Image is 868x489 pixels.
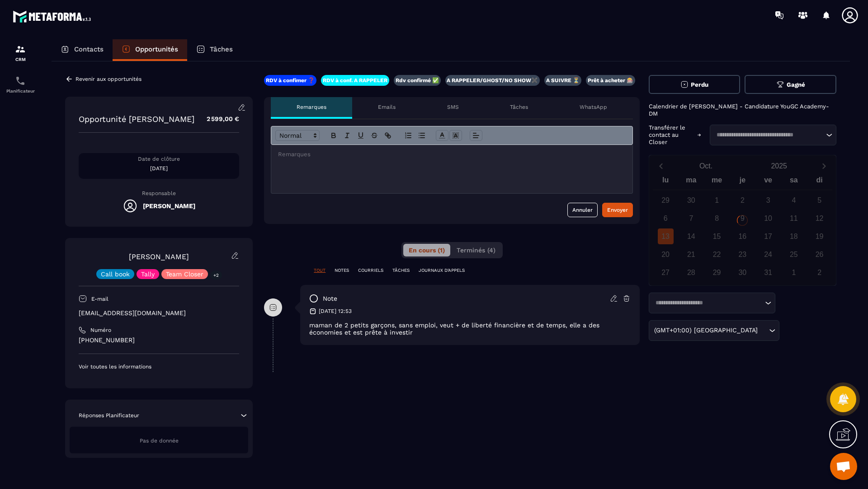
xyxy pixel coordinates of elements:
p: RDV à confimer ❓ [266,77,315,84]
button: Perdu [649,75,741,94]
button: En cours (1) [403,244,450,256]
p: 2 599,00 € [198,110,239,128]
p: Contacts [74,45,104,53]
p: Emails [378,103,396,111]
p: maman de 2 petits garçons, sans emploi, veut + de liberté financière et de temps, elle a des écon... [309,321,631,336]
p: TOUT [314,267,325,274]
button: Gagné [745,75,836,94]
p: JOURNAUX D'APPELS [419,267,465,274]
p: Remarques [297,103,326,111]
div: Envoyer [607,205,628,214]
p: Date de clôture [79,155,239,163]
p: [DATE] [79,165,239,172]
p: COURRIELS [358,267,383,274]
p: Voir toutes les informations [79,363,239,370]
p: [DATE] 12:53 [319,307,352,315]
p: Rdv confirmé ✅ [396,77,439,84]
div: Ouvrir le chat [830,453,857,480]
img: formation [15,44,26,55]
p: Planificateur [2,88,38,93]
a: [PERSON_NAME] [129,252,189,261]
p: A SUIVRE ⏳ [546,77,580,84]
span: Gagné [787,81,805,88]
p: Revenir aux opportunités [75,76,142,82]
button: Envoyer [602,203,633,217]
input: Search for option [652,298,763,307]
p: [PHONE_NUMBER] [79,336,239,345]
span: Pas de donnée [140,438,179,444]
p: WhatsApp [580,103,607,111]
a: Opportunités [113,39,187,61]
span: En cours (1) [409,247,445,254]
p: Tally [141,271,155,277]
p: Transférer le contact au Closer [649,124,693,146]
p: NOTES [335,267,349,274]
a: Tâches [187,39,242,61]
span: Terminés (4) [457,247,495,254]
p: Numéro [90,326,111,334]
p: [EMAIL_ADDRESS][DOMAIN_NAME] [79,309,239,317]
p: Team Closer [166,271,203,277]
p: CRM [2,57,38,62]
p: TÂCHES [392,267,410,274]
p: E-mail [91,295,108,303]
p: Prêt à acheter 🎰 [588,77,633,84]
input: Search for option [760,326,767,335]
p: Call book [101,271,130,277]
p: Réponses Planificateur [79,412,139,419]
p: Opportunité [PERSON_NAME] [79,114,194,124]
span: (GMT+01:00) [GEOGRAPHIC_DATA] [652,326,760,335]
p: note [323,294,337,303]
a: formationformationCRM [2,37,38,69]
img: logo [13,8,94,25]
p: Tâches [210,45,233,53]
input: Search for option [713,130,824,140]
h5: [PERSON_NAME] [143,202,195,210]
a: Contacts [52,39,113,61]
div: Search for option [649,320,779,341]
p: Calendrier de [PERSON_NAME] - Candidature YouGC Academy-DM [649,103,836,117]
p: RDV à conf. A RAPPELER [323,77,387,84]
img: scheduler [15,75,26,86]
p: Tâches [510,103,528,111]
button: Terminés (4) [451,244,501,256]
div: Search for option [710,125,836,145]
span: Perdu [691,81,708,88]
p: Opportunités [135,45,178,53]
div: Search for option [649,293,775,313]
p: A RAPPELER/GHOST/NO SHOW✖️ [447,77,538,84]
p: SMS [447,103,459,111]
a: schedulerschedulerPlanificateur [2,69,38,100]
button: Annuler [567,203,598,217]
p: Responsable [79,190,239,196]
p: +2 [210,270,222,280]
